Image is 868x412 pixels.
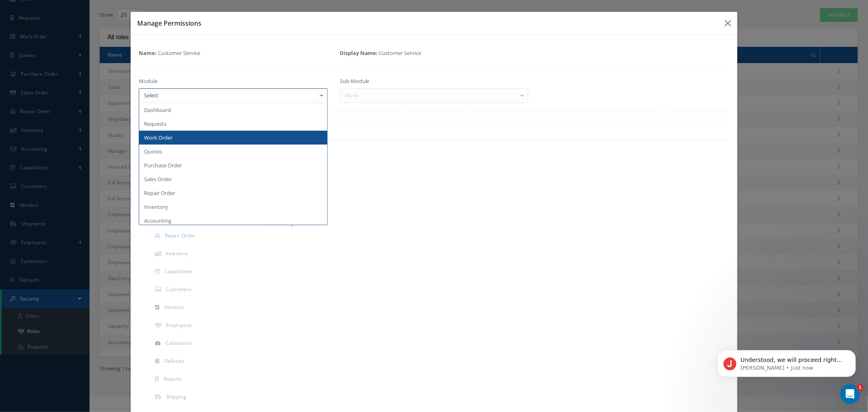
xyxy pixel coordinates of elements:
[259,219,721,228] div: Last activity
[259,204,721,212] div: Best customers
[840,384,860,404] iframe: Intercom live chat
[166,286,192,293] span: Customers
[139,77,157,85] label: Module
[166,340,192,346] span: Calibration
[145,371,251,388] a: Reports
[164,357,184,364] span: Defaults
[259,211,721,219] div: Best employees
[145,353,251,370] a: Defaults
[145,318,251,335] a: Employees
[144,134,173,141] span: Work Order
[145,389,251,406] a: Shipping
[145,300,251,317] a: Vendors
[259,164,721,172] div: Purchase orders
[340,49,378,57] strong: Display Name:
[144,175,172,183] span: Sales Order
[145,282,251,299] a: Customers
[166,322,192,329] span: Employees
[144,217,171,224] span: Accounting
[145,264,251,281] a: Capabilities
[144,203,168,210] span: Inventory
[145,335,251,353] a: Calibration
[259,195,721,204] div: Company status
[259,188,721,196] div: Repair orders
[144,189,175,197] span: Repair Order
[158,49,200,57] span: Customer Service
[857,384,864,391] span: 1
[145,228,251,245] a: Repair Order
[144,148,162,155] span: Quotes
[145,246,251,263] a: Inventory
[142,92,317,99] input: Select
[165,268,193,275] span: Capabilities
[144,106,171,114] span: Dashboard
[165,232,196,239] span: Repair Order
[144,162,182,169] span: Purchase Order
[139,49,157,57] strong: Name:
[144,120,166,127] span: Requests
[259,180,721,188] div: Sales orders
[166,393,186,400] span: Shipping
[137,18,718,28] h3: Manage Permissions
[340,77,370,85] label: Sub-Module
[166,250,188,257] span: Inventory
[379,49,422,57] span: Customer Service
[164,304,184,311] span: Vendors
[259,156,721,164] div: Work orders
[164,375,182,382] span: Reports
[705,333,868,390] iframe: Intercom notifications message
[259,172,721,180] div: Work Order Requests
